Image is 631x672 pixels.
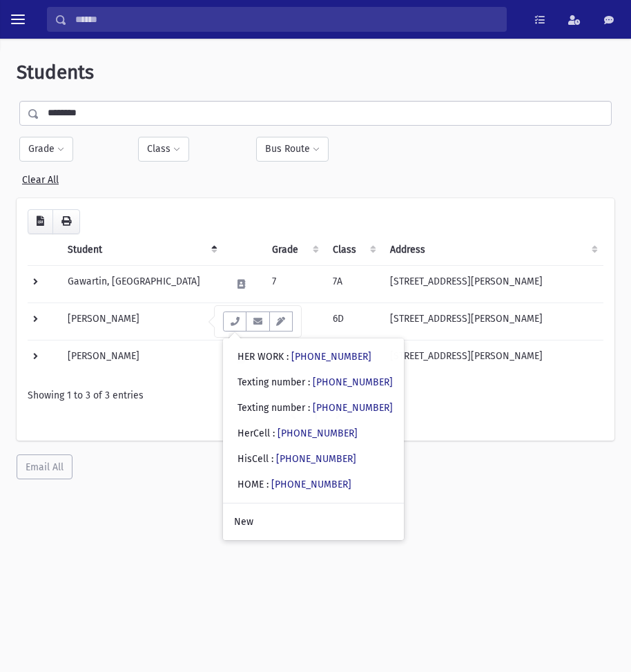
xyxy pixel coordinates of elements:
[28,388,603,403] div: Showing 1 to 3 of 3 entries
[237,452,356,466] div: HisCell
[276,453,356,465] a: [PHONE_NUMBER]
[52,209,80,234] button: Print
[264,303,324,340] td: 6
[324,234,382,266] th: Class: activate to sort column ascending
[308,402,310,414] span: :
[287,351,289,363] span: :
[6,7,30,32] button: toggle menu
[138,137,189,162] button: Class
[273,428,275,439] span: :
[28,209,53,234] button: CSV
[266,479,269,490] span: :
[382,340,603,377] td: [STREET_ADDRESS][PERSON_NAME]
[223,509,404,535] a: New
[308,376,310,388] span: :
[313,376,393,388] a: [PHONE_NUMBER]
[382,265,603,303] td: [STREET_ADDRESS][PERSON_NAME]
[17,61,94,84] span: Students
[278,428,358,439] a: [PHONE_NUMBER]
[291,351,371,363] a: [PHONE_NUMBER]
[382,303,603,340] td: [STREET_ADDRESS][PERSON_NAME]
[17,454,72,479] button: Email All
[59,234,223,266] th: Student: activate to sort column descending
[264,265,324,303] td: 7
[237,349,371,364] div: HER WORK
[237,401,393,415] div: Texting number
[269,311,293,332] button: Email Templates
[22,169,59,186] a: Clear All
[324,303,382,340] td: 6D
[256,137,329,162] button: Bus Route
[271,453,273,465] span: :
[324,265,382,303] td: 7A
[237,375,393,390] div: Texting number
[382,234,603,266] th: Address: activate to sort column ascending
[313,402,393,414] a: [PHONE_NUMBER]
[264,234,324,266] th: Grade: activate to sort column ascending
[271,479,351,490] a: [PHONE_NUMBER]
[59,340,223,377] td: [PERSON_NAME]
[67,7,506,32] input: Search
[59,265,223,303] td: Gawartin, [GEOGRAPHIC_DATA]
[19,137,73,162] button: Grade
[237,477,351,492] div: HOME
[59,303,223,340] td: [PERSON_NAME]
[237,426,358,441] div: HerCell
